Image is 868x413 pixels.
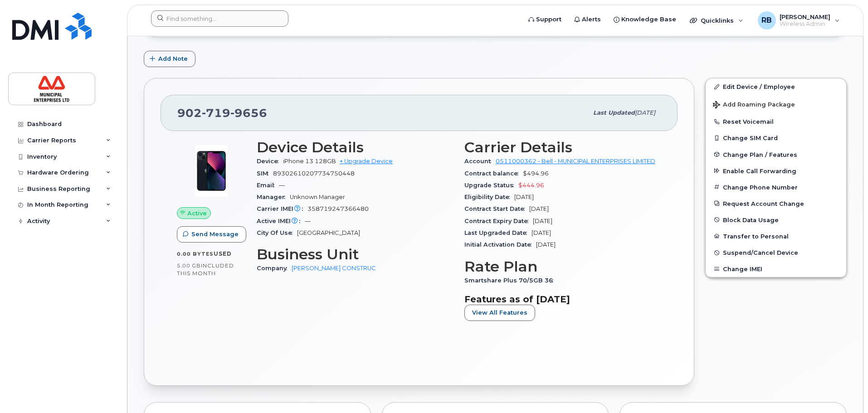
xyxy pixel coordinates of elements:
[257,229,297,236] span: City Of Use
[706,179,846,195] button: Change Phone Number
[464,241,536,248] span: Initial Activation Date
[532,229,551,236] span: [DATE]
[607,10,683,29] a: Knowledge Base
[464,305,535,321] button: View All Features
[464,170,523,177] span: Contract balance
[706,78,846,95] a: Edit Device / Employee
[536,241,556,248] span: [DATE]
[177,251,214,257] span: 0.00 Bytes
[701,17,734,24] span: Quicklinks
[568,10,607,29] a: Alerts
[780,20,830,28] span: Wireless Admin
[780,13,830,20] span: [PERSON_NAME]
[290,194,345,200] span: Unknown Manager
[706,195,846,212] button: Request Account Change
[723,249,798,256] span: Suspend/Cancel Device
[307,205,369,212] span: 358719247366480
[158,54,188,63] span: Add Note
[706,95,846,113] button: Add Roaming Package
[144,51,195,67] button: Add Note
[518,182,544,189] span: $444.96
[257,218,305,224] span: Active IMEI
[713,101,795,110] span: Add Roaming Package
[191,230,239,238] span: Send Message
[297,229,360,236] span: [GEOGRAPHIC_DATA]
[257,170,273,177] span: SIM
[706,244,846,261] button: Suspend/Cancel Device
[496,158,655,165] a: 0511000362 - Bell - MUNICIPAL ENTERPRISES LIMITED
[706,146,846,163] button: Change Plan / Features
[177,262,234,277] span: included this month
[177,106,267,120] span: 902
[273,170,355,177] span: 89302610207734750448
[177,226,246,243] button: Send Message
[706,113,846,130] button: Reset Voicemail
[257,246,454,262] h3: Business Unit
[514,194,534,200] span: [DATE]
[464,294,661,305] h3: Features as of [DATE]
[706,130,846,146] button: Change SIM Card
[621,15,676,24] span: Knowledge Base
[706,163,846,179] button: Enable Call Forwarding
[593,109,635,116] span: Last updated
[706,261,846,277] button: Change IMEI
[761,15,772,26] span: RB
[533,218,552,224] span: [DATE]
[464,258,661,275] h3: Rate Plan
[184,144,239,198] img: image20231002-3703462-1ig824h.jpeg
[523,170,549,177] span: $494.96
[292,265,376,272] a: [PERSON_NAME] CONSTRUC
[187,209,207,218] span: Active
[177,262,201,269] span: 5.00 GB
[151,10,288,27] input: Find something...
[536,15,561,24] span: Support
[257,158,283,165] span: Device
[706,212,846,228] button: Block Data Usage
[464,218,533,224] span: Contract Expiry Date
[751,11,846,29] div: Ryan Bradbury
[214,250,232,257] span: used
[464,158,496,165] span: Account
[283,158,336,165] span: iPhone 13 128GB
[582,15,601,24] span: Alerts
[464,277,558,284] span: Smartshare Plus 70/5GB 36
[340,158,393,165] a: + Upgrade Device
[683,11,750,29] div: Quicklinks
[529,205,549,212] span: [DATE]
[723,167,796,174] span: Enable Call Forwarding
[257,265,292,272] span: Company
[257,139,454,155] h3: Device Details
[464,139,661,155] h3: Carrier Details
[706,228,846,244] button: Transfer to Personal
[464,182,518,189] span: Upgrade Status
[202,106,230,120] span: 719
[464,194,514,200] span: Eligibility Date
[230,106,267,120] span: 9656
[723,151,797,158] span: Change Plan / Features
[522,10,568,29] a: Support
[279,182,285,189] span: —
[257,194,290,200] span: Manager
[635,109,655,116] span: [DATE]
[305,218,311,224] span: —
[464,229,532,236] span: Last Upgraded Date
[472,308,527,317] span: View All Features
[257,182,279,189] span: Email
[464,205,529,212] span: Contract Start Date
[257,205,307,212] span: Carrier IMEI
